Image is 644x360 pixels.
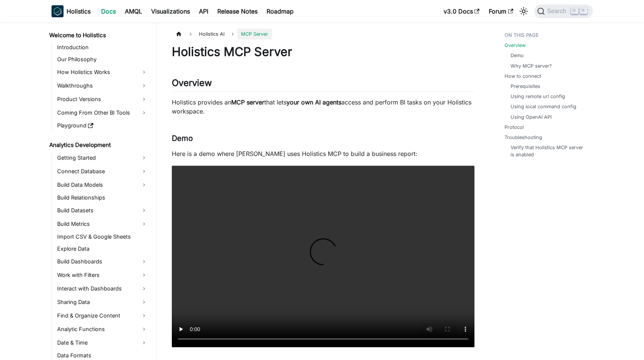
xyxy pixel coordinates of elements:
[545,8,571,15] span: Search
[172,29,474,39] nav: Breadcrumbs
[55,93,150,105] a: Product Versions
[237,29,272,39] span: MCP Server
[55,80,150,92] a: Walkthroughs
[55,192,150,203] a: Build Relationships
[172,98,474,116] p: Holistics provides an that lets access and perform BI tasks on your Holistics workspace.
[484,5,518,17] a: Forum
[52,5,64,17] img: Holistics
[55,107,150,119] a: Coming From Other BI Tools
[195,29,228,39] span: Holistics AI
[55,256,150,268] a: Build Dashboards
[505,124,524,131] a: Protocol
[55,54,150,65] a: Our Philosophy
[439,5,484,17] a: v3.0 Docs
[511,62,552,70] a: Why MCP server?
[47,30,150,41] a: Welcome to Holistics
[147,5,194,17] a: Visualizations
[97,5,120,17] a: Docs
[172,149,474,158] p: Here is a demo where [PERSON_NAME] uses Holistics MCP to build a business report:
[505,42,526,49] a: Overview
[55,218,150,230] a: Build Metrics
[47,140,150,150] a: Analytics Development
[55,296,150,308] a: Sharing Data
[55,323,150,335] a: Analytic Functions
[55,120,150,131] a: Playground
[518,5,530,17] button: Switch between dark and light mode (currently light mode)
[231,98,264,106] strong: MCP server
[55,269,150,281] a: Work with Filters
[55,283,150,295] a: Interact with Dashboards
[580,8,587,14] kbd: K
[262,5,298,17] a: Roadmap
[505,73,541,80] a: How to connect
[511,52,524,59] a: Demo
[172,77,474,92] h2: Overview
[172,134,474,143] h3: Demo
[55,66,150,78] a: How Holistics Works
[55,152,150,164] a: Getting Started
[55,310,150,322] a: Find & Organize Content
[286,98,341,106] strong: your own AI agents
[511,93,565,100] a: Using remote url config
[511,144,585,158] a: Verify that Holistics MCP server is enabled
[571,8,578,14] kbd: ⌘
[55,231,150,242] a: Import CSV & Google Sheets
[511,103,576,110] a: Using local command config
[67,7,91,16] b: Holistics
[120,5,147,17] a: AMQL
[194,5,213,17] a: API
[511,83,540,90] a: Prerequisites
[55,244,150,254] a: Explore Data
[534,5,592,18] button: Search (Command+K)
[213,5,262,17] a: Release Notes
[172,44,474,59] h1: Holistics MCP Server
[44,23,157,360] nav: Docs sidebar
[172,29,186,39] a: Home page
[511,113,552,121] a: Using OpenAI API
[55,165,150,177] a: Connect Database
[55,179,150,191] a: Build Data Models
[52,5,91,17] a: HolisticsHolistics
[55,337,150,349] a: Date & Time
[55,42,150,53] a: Introduction
[55,204,150,216] a: Build Datasets
[172,166,474,347] video: Your browser does not support embedding video, but you can .
[505,134,542,141] a: Troubleshooting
